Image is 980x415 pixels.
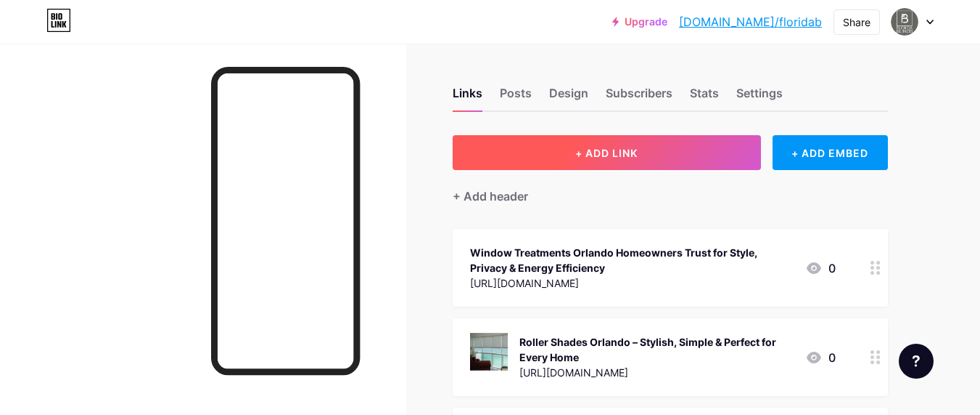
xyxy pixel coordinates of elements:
div: [URL][DOMAIN_NAME] [470,275,794,291]
span: + ADD LINK [575,147,638,159]
a: [DOMAIN_NAME]/floridab [679,13,822,31]
div: Window Treatments Orlando Homeowners Trust for Style, Privacy & Energy Efficiency [470,245,794,275]
div: Design [549,84,588,110]
img: Roller Shades Orlando – Stylish, Simple & Perfect for Every Home [470,333,508,371]
div: 0 [805,349,836,366]
div: Links [453,84,482,110]
div: 0 [805,259,836,277]
div: Settings [736,84,783,110]
div: Roller Shades Orlando – Stylish, Simple & Perfect for Every Home [519,334,794,365]
div: Stats [690,84,719,110]
div: Subscribers [606,84,672,110]
button: + ADD LINK [453,135,761,170]
div: [URL][DOMAIN_NAME] [519,365,794,380]
img: Florida Blinds [891,8,918,36]
div: + Add header [453,188,528,205]
div: Posts [500,84,532,110]
a: Upgrade [612,16,667,28]
div: + ADD EMBED [773,135,888,170]
div: Share [843,15,870,30]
